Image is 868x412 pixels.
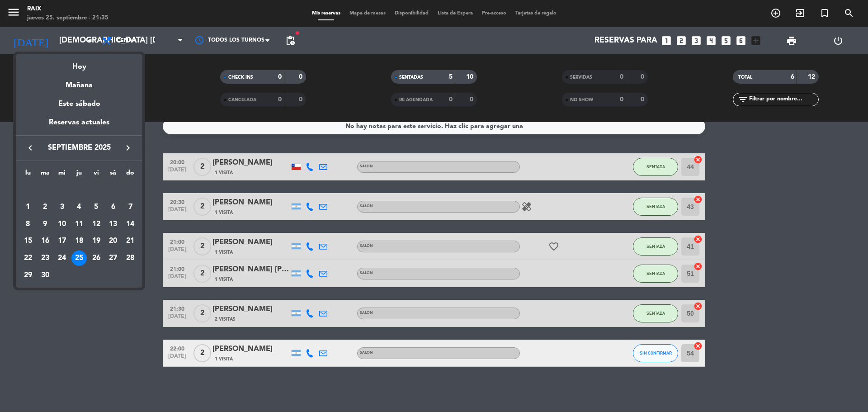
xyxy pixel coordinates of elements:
[38,199,53,215] div: 2
[120,142,136,154] button: keyboard_arrow_right
[105,217,121,232] div: 13
[20,251,36,266] div: 22
[20,217,36,232] div: 8
[123,199,138,215] div: 7
[105,168,122,182] th: sábado
[19,232,37,250] td: 15 de septiembre de 2025
[54,233,70,249] div: 17
[105,251,121,266] div: 27
[122,216,139,233] td: 14 de septiembre de 2025
[19,199,37,216] td: 1 de septiembre de 2025
[71,250,88,267] td: 25 de septiembre de 2025
[16,117,142,135] div: Reservas actuales
[105,199,122,216] td: 6 de septiembre de 2025
[54,251,70,266] div: 24
[54,217,70,232] div: 10
[54,199,70,215] div: 3
[38,217,53,232] div: 9
[38,251,53,266] div: 23
[19,216,37,233] td: 8 de septiembre de 2025
[105,232,122,250] td: 20 de septiembre de 2025
[88,199,105,216] td: 5 de septiembre de 2025
[71,216,88,233] td: 11 de septiembre de 2025
[122,199,139,216] td: 7 de septiembre de 2025
[53,216,71,233] td: 10 de septiembre de 2025
[71,168,88,182] th: jueves
[122,232,139,250] td: 21 de septiembre de 2025
[38,233,53,249] div: 16
[20,268,36,283] div: 29
[88,232,105,250] td: 19 de septiembre de 2025
[123,251,138,266] div: 28
[122,250,139,267] td: 28 de septiembre de 2025
[71,199,87,215] div: 4
[123,233,138,249] div: 21
[53,199,71,216] td: 3 de septiembre de 2025
[89,233,104,249] div: 19
[123,142,133,153] i: keyboard_arrow_right
[19,168,37,182] th: lunes
[122,168,139,182] th: domingo
[16,54,142,73] div: Hoy
[71,251,87,266] div: 25
[88,216,105,233] td: 12 de septiembre de 2025
[71,233,87,249] div: 18
[37,216,54,233] td: 9 de septiembre de 2025
[89,217,104,232] div: 12
[105,250,122,267] td: 27 de septiembre de 2025
[20,199,36,215] div: 1
[37,232,54,250] td: 16 de septiembre de 2025
[105,199,121,215] div: 6
[89,251,104,266] div: 26
[105,233,121,249] div: 20
[22,142,38,154] button: keyboard_arrow_left
[19,181,139,199] td: SEP.
[53,232,71,250] td: 17 de septiembre de 2025
[16,91,142,117] div: Este sábado
[37,168,54,182] th: martes
[38,142,120,154] span: septiembre 2025
[71,217,87,232] div: 11
[25,142,36,153] i: keyboard_arrow_left
[88,168,105,182] th: viernes
[37,199,54,216] td: 2 de septiembre de 2025
[20,233,36,249] div: 15
[105,216,122,233] td: 13 de septiembre de 2025
[16,73,142,91] div: Mañana
[88,250,105,267] td: 26 de septiembre de 2025
[38,268,53,283] div: 30
[71,199,88,216] td: 4 de septiembre de 2025
[89,199,104,215] div: 5
[19,250,37,267] td: 22 de septiembre de 2025
[53,250,71,267] td: 24 de septiembre de 2025
[37,250,54,267] td: 23 de septiembre de 2025
[53,168,71,182] th: miércoles
[37,267,54,284] td: 30 de septiembre de 2025
[19,267,37,284] td: 29 de septiembre de 2025
[123,217,138,232] div: 14
[71,232,88,250] td: 18 de septiembre de 2025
